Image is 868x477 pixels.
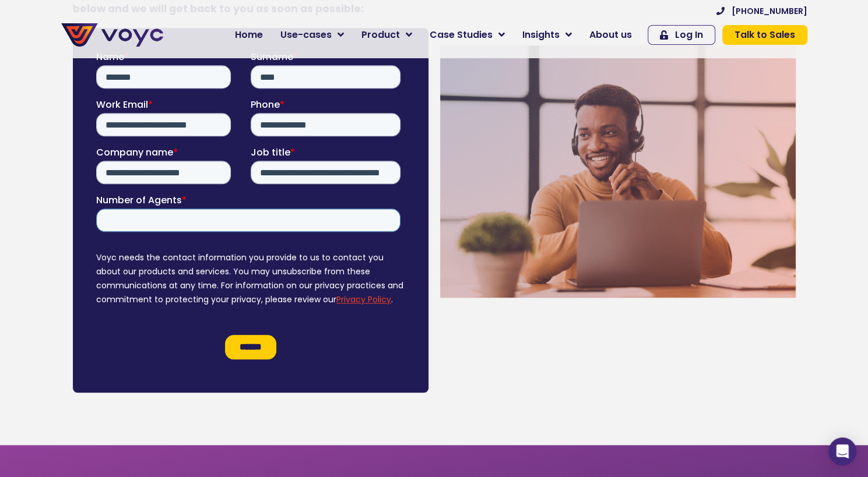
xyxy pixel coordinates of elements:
a: Case Studies [421,23,514,47]
a: [PHONE_NUMBER] [716,7,807,15]
a: Privacy Policy [240,242,295,254]
span: Case Studies [430,28,493,42]
span: Home [235,28,263,42]
span: Product [361,28,400,42]
a: Log In [648,25,715,45]
iframe: Form 0 [96,51,405,369]
span: Job title [154,94,194,108]
div: Open Intercom Messenger [828,437,856,465]
span: [PHONE_NUMBER] [732,7,807,15]
span: Phone [154,47,184,60]
a: Talk to Sales [722,25,807,45]
span: Use-cases [280,28,332,42]
a: Insights [514,23,581,47]
a: Use-cases [272,23,353,47]
span: About us [589,28,632,42]
span: Talk to Sales [735,30,795,40]
img: voyc-full-logo [61,23,163,47]
span: Log In [675,30,703,40]
span: Insights [522,28,560,42]
a: About us [581,23,641,47]
a: Home [226,23,272,47]
a: Product [353,23,421,47]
